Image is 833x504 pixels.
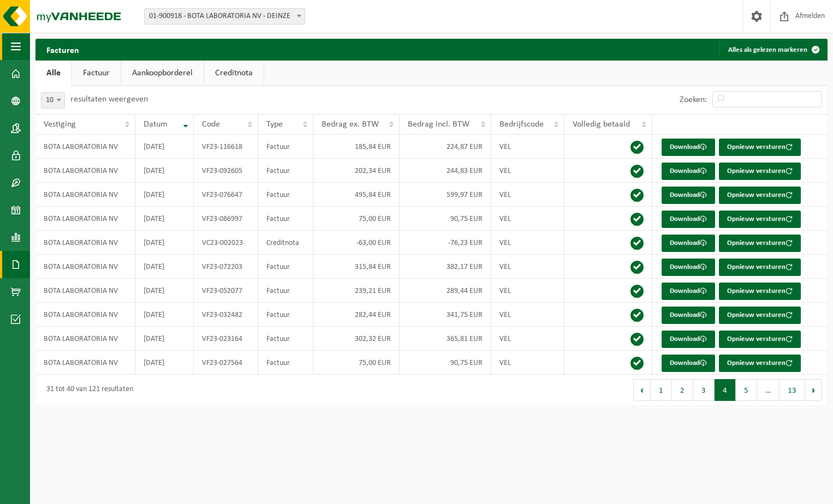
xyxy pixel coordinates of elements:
td: VEL [491,135,565,159]
td: VC23-002023 [194,231,258,255]
td: 224,87 EUR [400,135,491,159]
td: 495,84 EUR [313,183,400,207]
button: Opnieuw versturen [719,163,801,180]
a: Download [662,259,715,276]
td: VF23-027564 [194,351,258,375]
td: Factuur [258,183,313,207]
td: VEL [491,159,565,183]
span: Type [266,120,283,129]
button: Opnieuw versturen [719,235,801,252]
td: 185,84 EUR [313,135,400,159]
button: Opnieuw versturen [719,355,801,372]
button: Alles als gelezen markeren [719,39,826,61]
span: Code [202,120,220,129]
td: VF23-023164 [194,327,258,351]
button: Previous [633,379,651,401]
td: VF23-032482 [194,303,258,327]
label: resultaten weergeven [70,95,148,104]
td: BOTA LABORATORIA NV [35,207,135,231]
td: 202,34 EUR [313,159,400,183]
td: VF23-052077 [194,279,258,303]
span: 10 [41,92,65,109]
td: VEL [491,303,565,327]
td: VEL [491,255,565,279]
td: BOTA LABORATORIA NV [35,255,135,279]
a: Download [662,235,715,252]
td: Factuur [258,327,313,351]
a: Download [662,139,715,156]
span: 10 [41,93,64,108]
button: Opnieuw versturen [719,307,801,324]
button: Opnieuw versturen [719,331,801,348]
td: 90,75 EUR [400,207,491,231]
td: 365,81 EUR [400,327,491,351]
button: Opnieuw versturen [719,211,801,228]
td: 244,83 EUR [400,159,491,183]
td: VF23-092605 [194,159,258,183]
td: VF23-086997 [194,207,258,231]
button: 13 [780,379,805,401]
span: Datum [144,120,168,129]
td: [DATE] [135,159,194,183]
span: 01-900918 - BOTA LABORATORIA NV - DEINZE [144,8,305,25]
td: Factuur [258,255,313,279]
td: VEL [491,207,565,231]
button: 3 [693,379,715,401]
td: VF23-076647 [194,183,258,207]
td: VEL [491,183,565,207]
h2: Facturen [35,39,90,60]
td: Factuur [258,159,313,183]
a: Alle [35,61,72,86]
td: 382,17 EUR [400,255,491,279]
button: Opnieuw versturen [719,259,801,276]
a: Creditnota [204,61,264,86]
td: [DATE] [135,327,194,351]
td: BOTA LABORATORIA NV [35,135,135,159]
td: Creditnota [258,231,313,255]
a: Download [662,331,715,348]
button: 2 [672,379,693,401]
td: 341,75 EUR [400,303,491,327]
td: VEL [491,279,565,303]
span: Volledig betaald [573,120,630,129]
span: … [757,379,780,401]
td: VF23-116618 [194,135,258,159]
td: BOTA LABORATORIA NV [35,231,135,255]
td: 75,00 EUR [313,207,400,231]
button: Next [805,379,822,401]
td: 289,44 EUR [400,279,491,303]
td: BOTA LABORATORIA NV [35,303,135,327]
span: Vestiging [44,120,76,129]
td: VEL [491,231,565,255]
td: [DATE] [135,303,194,327]
td: BOTA LABORATORIA NV [35,183,135,207]
td: Factuur [258,351,313,375]
a: Download [662,283,715,300]
span: Bedrag ex. BTW [322,120,379,129]
label: Zoeken: [680,95,707,104]
a: Download [662,355,715,372]
td: BOTA LABORATORIA NV [35,351,135,375]
button: Opnieuw versturen [719,139,801,156]
td: [DATE] [135,207,194,231]
td: 90,75 EUR [400,351,491,375]
td: BOTA LABORATORIA NV [35,327,135,351]
div: 31 tot 40 van 121 resultaten [41,380,133,400]
a: Download [662,307,715,324]
td: BOTA LABORATORIA NV [35,159,135,183]
button: 4 [715,379,736,401]
button: Opnieuw versturen [719,187,801,204]
td: 282,44 EUR [313,303,400,327]
td: 75,00 EUR [313,351,400,375]
a: Download [662,163,715,180]
td: [DATE] [135,351,194,375]
td: [DATE] [135,231,194,255]
span: Bedrag incl. BTW [408,120,469,129]
a: Download [662,211,715,228]
td: VEL [491,351,565,375]
a: Aankoopborderel [121,61,204,86]
td: [DATE] [135,135,194,159]
button: 5 [736,379,757,401]
button: 1 [651,379,672,401]
td: BOTA LABORATORIA NV [35,279,135,303]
